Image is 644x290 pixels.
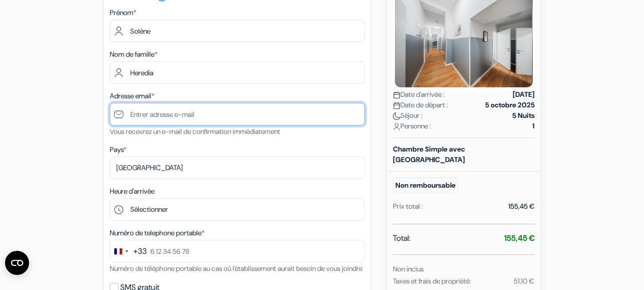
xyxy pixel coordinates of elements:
img: calendar.svg [393,91,400,99]
div: Prix total : [393,201,423,212]
strong: 1 [532,121,535,131]
small: Taxes et frais de propriété: [393,276,471,285]
span: Date de départ : [393,100,448,110]
label: Nom de famille [110,49,157,60]
small: Vous recevrez un e-mail de confirmation immédiatement [110,127,280,136]
img: calendar.svg [393,102,400,109]
label: Heure d'arrivée [110,186,154,197]
span: Séjour : [393,110,422,121]
span: Total: [393,232,410,244]
strong: 5 octobre 2025 [485,100,535,110]
input: Entrez votre prénom [110,20,365,42]
strong: 155,45 € [504,233,535,243]
small: Non remboursable [393,178,458,193]
strong: [DATE] [513,89,535,100]
img: user_icon.svg [393,123,400,130]
input: Entrer le nom de famille [110,61,365,84]
span: Date d'arrivée : [393,89,445,100]
label: Prénom [110,8,136,18]
strong: 5 Nuits [512,110,535,121]
span: Personne : [393,121,431,131]
div: 155,45 € [508,201,535,212]
small: Numéro de téléphone portable au cas où l'établissement aurait besoin de vous joindre [110,264,362,273]
b: Chambre Simple avec [GEOGRAPHIC_DATA] [393,144,465,164]
div: +33 [133,245,147,257]
small: 51,10 € [514,276,534,285]
input: 6 12 34 56 78 [110,240,365,262]
img: moon.svg [393,112,400,120]
label: Numéro de telephone portable [110,228,204,238]
input: Entrer adresse e-mail [110,103,365,125]
button: Change country, selected France (+33) [110,240,147,262]
label: Adresse email [110,91,154,101]
button: Ouvrir le widget CMP [5,251,29,275]
label: Pays [110,144,126,155]
small: Non inclus [393,264,423,273]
